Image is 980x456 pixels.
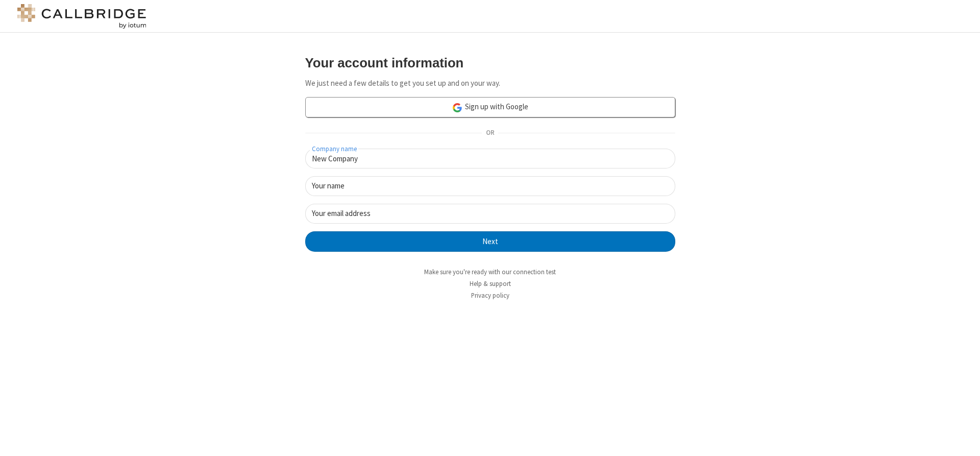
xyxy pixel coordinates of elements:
[424,268,556,276] a: Make sure you're ready with our connection test
[305,56,675,70] h3: Your account information
[15,4,148,29] img: logo@2x.png
[305,176,675,196] input: Your name
[305,78,675,89] p: We just need a few details to get you set up and on your way.
[305,149,675,169] input: Company name
[305,204,675,224] input: Your email address
[470,279,511,288] a: Help & support
[452,102,463,113] img: google-icon.png
[471,291,509,300] a: Privacy policy
[305,231,675,252] button: Next
[482,126,498,140] span: OR
[305,97,675,117] a: Sign up with Google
